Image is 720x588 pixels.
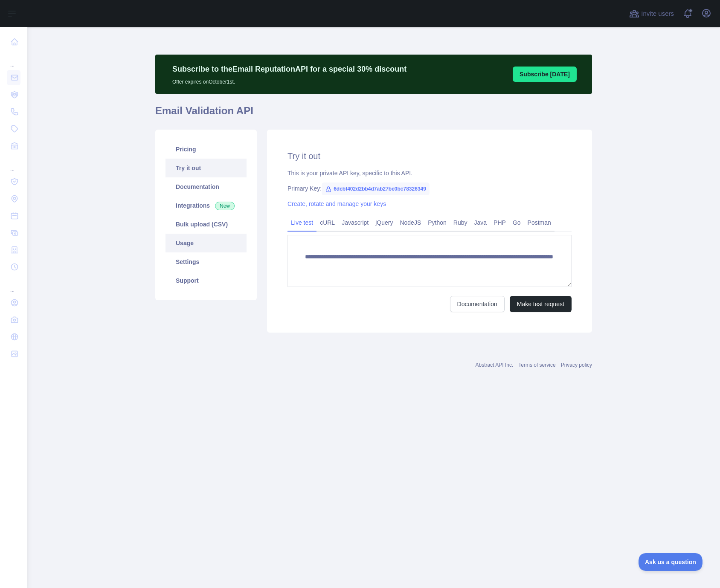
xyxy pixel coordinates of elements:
div: ... [7,155,20,172]
a: PHP [490,216,509,229]
a: Javascript [338,216,372,229]
a: Pricing [165,140,247,159]
a: Live test [287,216,316,229]
a: Bulk upload (CSV) [165,215,247,234]
h2: Try it out [287,150,572,162]
span: Invite users [641,9,674,19]
button: Make test request [510,296,572,312]
a: Integrations New [165,196,247,215]
a: Go [509,216,524,229]
a: NodeJS [396,216,424,229]
div: ... [7,51,20,68]
a: Documentation [450,296,505,312]
a: Terms of service [518,362,555,368]
a: Support [165,271,247,290]
a: Abstract API Inc. [476,362,514,368]
h1: Email Validation API [155,104,592,125]
a: Java [471,216,491,229]
a: Documentation [165,177,247,196]
a: Ruby [450,216,471,229]
div: Primary Key: [287,184,572,193]
a: jQuery [372,216,396,229]
a: Try it out [165,159,247,177]
button: Invite users [627,7,676,20]
a: Settings [165,252,247,271]
p: Offer expires on October 1st. [172,75,406,85]
button: Subscribe [DATE] [513,67,577,82]
a: Postman [524,216,555,229]
a: cURL [316,216,338,229]
span: New [215,202,235,210]
a: Privacy policy [561,362,592,368]
a: Create, rotate and manage your keys [287,200,386,207]
p: Subscribe to the Email Reputation API for a special 30 % discount [172,63,406,75]
div: This is your private API key, specific to this API. [287,169,572,177]
a: Usage [165,234,247,252]
iframe: Toggle Customer Support [639,553,703,571]
div: ... [7,276,20,293]
span: 6dcbf402d2bb4d7ab27be0bc78326349 [322,182,430,195]
a: Python [424,216,450,229]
